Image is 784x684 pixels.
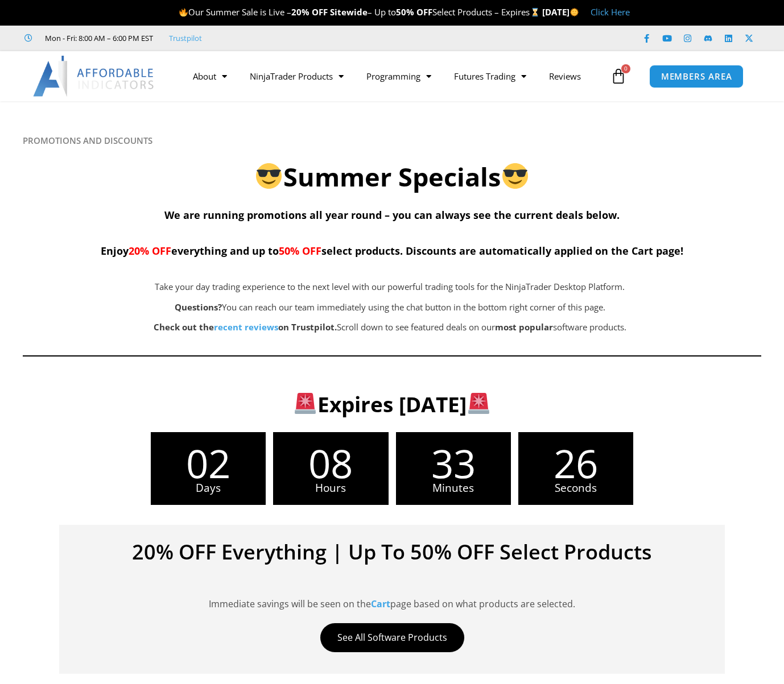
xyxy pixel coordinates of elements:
a: About [181,63,238,89]
img: 😎 [502,163,528,189]
a: Programming [355,63,443,89]
strong: Sitewide [330,6,368,18]
b: most popular [495,321,553,333]
img: ⌛ [531,8,539,16]
p: Scroll down to see featured deals on our software products. [80,320,700,335]
p: Immediate savings will be seen on the page based on what products are selected. [76,596,708,612]
span: 50% OFF [279,244,321,258]
h2: Summer Specials [23,160,761,194]
a: Futures Trading [443,63,538,89]
h6: PROMOTIONS AND DISCOUNTS [23,135,761,146]
p: You can reach our team immediately using the chat button in the bottom right corner of this page. [80,300,700,316]
img: 🚨 [468,393,489,414]
span: Take your day trading experience to the next level with our powerful trading tools for the NinjaT... [155,281,625,292]
h4: 20% OFF Everything | Up To 50% OFF Select Products [76,542,708,562]
a: Trustpilot [169,31,202,45]
span: Hours [273,483,388,494]
strong: [DATE] [542,6,579,18]
a: Reviews [538,63,592,89]
span: Mon - Fri: 8:00 AM – 6:00 PM EST [42,31,153,45]
span: Days [151,483,266,494]
a: Cart [371,598,390,610]
nav: Menu [181,63,608,89]
span: Seconds [518,483,633,494]
strong: Check out the on Trustpilot. [154,321,337,333]
h3: Expires [DATE] [32,391,752,418]
img: 🚨 [295,393,316,414]
span: 08 [273,443,388,483]
span: MEMBERS AREA [661,72,732,81]
span: 33 [396,443,511,483]
span: Enjoy everything and up to select products. Discounts are automatically applied on the Cart page! [101,244,683,258]
span: 02 [151,443,266,483]
a: recent reviews [214,321,278,333]
img: 🔥 [179,8,188,16]
strong: Questions? [175,301,222,313]
a: Click Here [591,6,630,18]
a: 0 [593,60,643,93]
span: Our Summer Sale is Live – – Up to Select Products – Expires [179,6,542,18]
span: Minutes [396,483,511,494]
span: We are running promotions all year round – you can always see the current deals below. [164,208,620,222]
strong: 20% OFF [291,6,328,18]
a: See All Software Products [320,623,464,652]
img: LogoAI | Affordable Indicators – NinjaTrader [33,56,155,97]
strong: 50% OFF [396,6,432,18]
a: MEMBERS AREA [649,65,744,88]
span: 26 [518,443,633,483]
span: 20% OFF [129,244,171,258]
img: 😎 [256,163,282,189]
span: 0 [621,64,630,73]
a: NinjaTrader Products [238,63,355,89]
img: 🌞 [570,8,579,16]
